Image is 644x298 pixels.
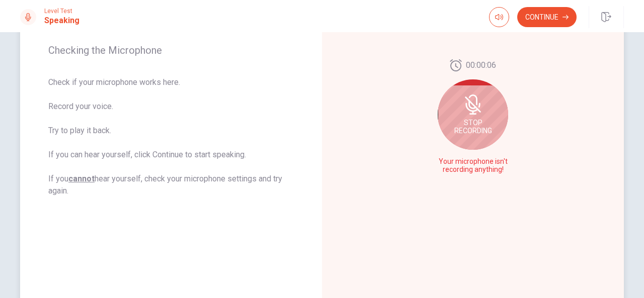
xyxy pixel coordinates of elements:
span: Your microphone isn't recording anything! [436,158,510,174]
h1: Speaking [44,15,79,27]
div: Stop Recording [438,79,508,150]
span: Level Test [44,8,79,15]
button: Continue [517,7,577,27]
span: Stop Recording [454,119,492,135]
span: 00:00:06 [466,59,496,71]
span: Checking the Microphone [48,44,294,56]
u: cannot [68,174,95,183]
span: Check if your microphone works here. Record your voice. Try to play it back. If you can hear your... [48,76,294,197]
